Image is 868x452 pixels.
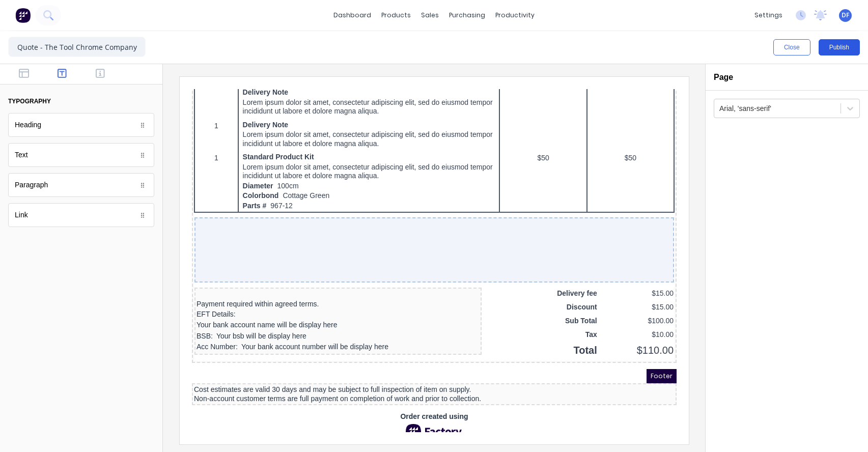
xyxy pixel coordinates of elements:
div: Heading [8,113,154,137]
div: settings [749,8,788,23]
div: BSB:Your bsb will be display here [5,242,288,253]
div: Text [15,150,28,160]
div: sales [416,8,444,23]
div: purchasing [444,8,490,23]
div: Link [15,210,28,220]
span: Order created using [208,322,276,333]
span: DF [842,11,849,20]
button: Close [773,39,810,55]
div: EFT Details:Your bank account name will be display here [5,220,288,242]
div: Text [8,143,154,167]
div: Paragraph [8,173,154,197]
div: typography [8,97,51,106]
div: Payment required within agreed terms. [5,211,288,220]
button: Publish [819,39,860,55]
input: Enter template name here [8,37,146,57]
div: Acc Number:Your bank account number will be display here [5,252,288,264]
img: Factory [15,8,31,23]
div: productivity [490,8,540,23]
div: Link [8,203,154,227]
span: Footer [455,280,485,294]
a: dashboard [328,8,376,23]
img: Factory Logo [212,335,273,350]
div: products [376,8,416,23]
div: Cost estimates are valid 30 days and may be subject to full inspection of item on supply. [2,296,483,305]
div: Paragraph [15,180,48,190]
div: Heading [15,120,41,130]
div: Non-account customer terms are full payment on completion of work and prior to collection. [2,305,483,315]
button: typography [8,93,154,110]
h2: Page [714,72,733,82]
